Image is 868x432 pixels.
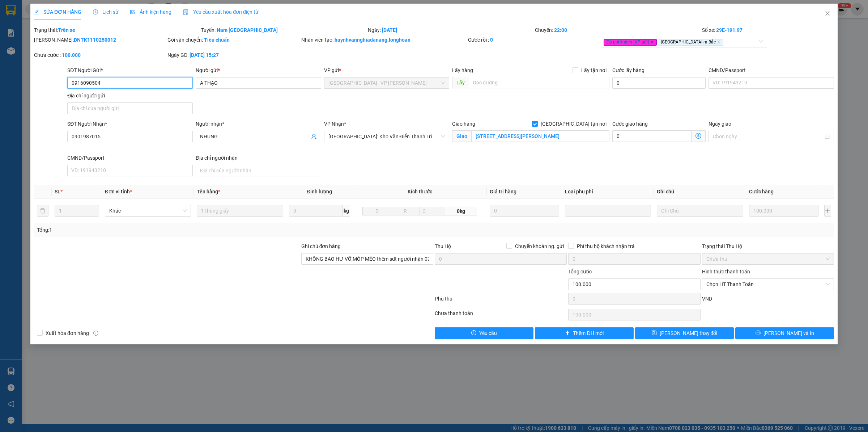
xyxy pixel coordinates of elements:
[434,309,567,322] div: Chưa thanh toán
[490,205,559,217] input: 0
[301,36,467,44] div: Nhân viên tạo:
[702,242,834,250] div: Trạng thái Thu Hộ
[197,189,220,194] span: Tên hàng
[93,9,98,14] span: clock-circle
[34,51,166,59] div: Chưa cước :
[452,121,475,127] span: Giao hàng
[130,9,135,14] span: picture
[702,296,712,302] span: VND
[612,121,648,127] label: Cước giao hàng
[554,27,567,33] b: 22:00
[657,205,743,217] input: Ghi Chú
[650,40,654,44] span: close
[604,39,657,46] span: Đã gọi khách (VP gửi)
[435,327,533,339] button: exclamation-circleYêu cầu
[756,330,761,336] span: printer
[130,9,171,15] span: Ảnh kiện hàng
[652,330,657,336] span: save
[34,9,81,15] span: SỬA ĐƠN HÀNG
[568,269,592,274] span: Tổng cước
[635,327,734,339] button: save[PERSON_NAME] thay đổi
[196,120,321,128] div: Người nhận
[391,207,420,215] input: R
[763,329,814,337] span: [PERSON_NAME] và In
[702,269,750,274] label: Hình thức thanh toán
[658,39,723,46] span: [GEOGRAPHIC_DATA] ra Bắc
[573,329,603,337] span: Thêm ĐH mới
[67,92,193,100] div: Địa chỉ người gửi
[535,327,634,339] button: plusThêm ĐH mới
[34,9,39,14] span: edit
[469,77,609,88] input: Dọc đường
[716,27,743,33] b: 29E-191.97
[701,26,835,34] div: Số xe:
[654,185,746,199] th: Ghi chú
[328,77,445,88] span: Đà Nẵng : VP Thanh Khê
[196,165,321,176] input: Địa chỉ của người nhận
[217,27,278,33] b: Nam [GEOGRAPHIC_DATA]
[695,133,701,139] span: dollar-circle
[343,205,350,217] span: kg
[301,243,341,249] label: Ghi chú đơn hàng
[43,329,92,337] span: Xuất hóa đơn hàng
[301,253,433,265] input: Ghi chú đơn hàng
[749,205,818,217] input: 0
[167,51,299,59] div: Ngày GD:
[574,242,638,250] span: Phí thu hộ khách nhận trả
[67,154,193,162] div: CMND/Passport
[58,27,75,33] b: Trên xe
[562,185,654,199] th: Loại phụ phí
[34,36,166,44] div: [PERSON_NAME]:
[709,121,731,127] label: Ngày giao
[824,205,831,217] button: plus
[471,330,476,336] span: exclamation-circle
[435,243,451,249] span: Thu Hộ
[190,52,219,58] b: [DATE] 15:27
[817,4,838,24] button: Close
[55,189,60,194] span: SL
[452,67,473,73] span: Lấy hàng
[713,133,823,140] input: Ngày giao
[382,27,397,33] b: [DATE]
[660,329,718,337] span: [PERSON_NAME] thay đổi
[479,329,497,337] span: Yêu cầu
[706,279,830,290] span: Chọn HT Thanh Toán
[335,37,410,43] b: huynhvannghiadanang.longhoan
[538,120,609,128] span: [GEOGRAPHIC_DATA] tận nơi
[167,36,299,44] div: Gói vận chuyển:
[67,120,193,128] div: SĐT Người Nhận
[512,242,567,250] span: Chuyển khoản ng. gửi
[37,226,335,234] div: Tổng: 1
[204,37,230,43] b: Tiêu chuẩn
[67,102,193,114] input: Địa chỉ của người gửi
[735,327,834,339] button: printer[PERSON_NAME] và In
[408,189,432,194] span: Kích thước
[612,77,706,89] input: Cước lấy hàng
[534,26,701,34] div: Chuyến:
[445,207,477,215] span: 0kg
[33,26,200,34] div: Trạng thái:
[468,36,600,44] div: Cước rồi :
[109,205,187,216] span: Khác
[93,9,119,15] span: Lịch sử
[612,67,644,73] label: Cước lấy hàng
[452,130,471,142] span: Giao
[565,330,570,336] span: plus
[324,121,344,127] span: VP Nhận
[825,11,830,16] span: close
[307,189,332,194] span: Định lượng
[490,189,516,194] span: Giá trị hàng
[706,253,830,264] span: Chưa thu
[324,66,450,74] div: VP gửi
[452,77,469,88] span: Lấy
[471,130,609,142] input: Giao tận nơi
[490,37,493,43] b: 0
[67,66,193,74] div: SĐT Người Gửi
[200,26,367,34] div: Tuyến:
[197,205,283,217] input: VD: Bàn, Ghế
[183,9,259,15] span: Yêu cầu xuất hóa đơn điện tử
[37,205,48,217] button: delete
[420,207,446,215] input: C
[709,66,834,74] div: CMND/Passport
[367,26,534,34] div: Ngày:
